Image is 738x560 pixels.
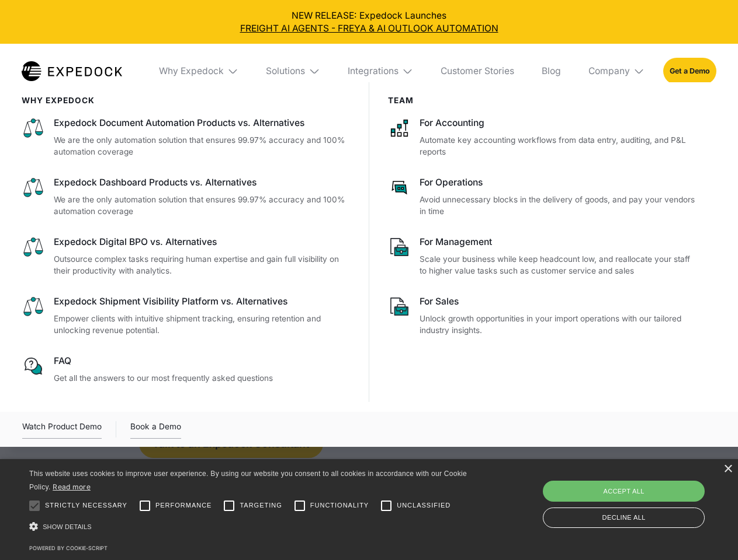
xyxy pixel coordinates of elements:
a: Expedock Shipment Visibility Platform vs. AlternativesEmpower clients with intuitive shipment tra... [22,295,351,337]
a: Powered by cookie-script [29,545,108,551]
span: Functionality [310,501,369,510]
div: Team [388,96,698,105]
p: Outsource complex tasks requiring human expertise and gain full visibility on their productivity ... [54,253,351,277]
a: For ManagementScale your business while keep headcount low, and reallocate your staff to higher v... [388,236,698,277]
div: Company [588,65,630,77]
div: Why Expedock [150,44,248,99]
div: For Sales [420,295,698,308]
span: Strictly necessary [45,501,127,510]
p: Unlock growth opportunities in your import operations with our tailored industry insights. [420,313,698,337]
div: Company [579,44,654,99]
p: Scale your business while keep headcount low, and reallocate your staff to higher value tasks suc... [420,253,698,277]
div: For Accounting [420,117,698,129]
div: Expedock Document Automation Products vs. Alternatives [54,117,351,129]
div: Expedock Shipment Visibility Platform vs. Alternatives [54,295,351,308]
a: FAQGet all the answers to our most frequently asked questions [22,355,351,384]
p: Avoid unnecessary blocks in the delivery of goods, and pay your vendors in time [420,194,698,218]
div: WHy Expedock [22,96,351,105]
span: Targeting [240,501,282,510]
div: NEW RELEASE: Expedock Launches [9,9,729,35]
a: For SalesUnlock growth opportunities in your import operations with our tailored industry insights. [388,295,698,337]
p: Empower clients with intuitive shipment tracking, ensuring retention and unlocking revenue potent... [54,313,351,337]
div: For Operations [420,176,698,189]
p: We are the only automation solution that ensures 99.97% accuracy and 100% automation coverage [54,194,351,218]
span: Unclassified [397,501,451,510]
a: Customer Stories [431,44,523,99]
span: Performance [155,501,212,510]
a: Get a Demo [663,58,716,84]
a: For AccountingAutomate key accounting workflows from data entry, auditing, and P&L reports [388,117,698,158]
div: Watch Product Demo [22,420,102,439]
div: For Management [420,236,698,249]
div: Expedock Dashboard Products vs. Alternatives [54,176,351,189]
span: This website uses cookies to improve user experience. By using our website you consent to all coo... [29,470,467,491]
div: Why Expedock [159,65,224,77]
div: Integrations [348,65,399,77]
div: Solutions [257,44,330,99]
a: Expedock Digital BPO vs. AlternativesOutsource complex tasks requiring human expertise and gain f... [22,236,351,277]
a: Expedock Dashboard Products vs. AlternativesWe are the only automation solution that ensures 99.9... [22,176,351,218]
a: Blog [532,44,570,99]
a: Read more [53,482,91,491]
div: FAQ [54,355,351,367]
a: open lightbox [22,420,102,439]
iframe: Chat Widget [543,434,738,560]
div: Show details [29,519,471,535]
a: Book a Demo [130,420,181,439]
div: Expedock Digital BPO vs. Alternatives [54,236,351,249]
a: FREIGHT AI AGENTS - FREYA & AI OUTLOOK AUTOMATION [9,22,729,35]
div: Integrations [338,44,422,99]
p: We are the only automation solution that ensures 99.97% accuracy and 100% automation coverage [54,134,351,158]
p: Automate key accounting workflows from data entry, auditing, and P&L reports [420,134,698,158]
a: For OperationsAvoid unnecessary blocks in the delivery of goods, and pay your vendors in time [388,176,698,218]
span: Show details [43,523,92,530]
a: Expedock Document Automation Products vs. AlternativesWe are the only automation solution that en... [22,117,351,158]
p: Get all the answers to our most frequently asked questions [54,372,351,384]
div: Solutions [266,65,305,77]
